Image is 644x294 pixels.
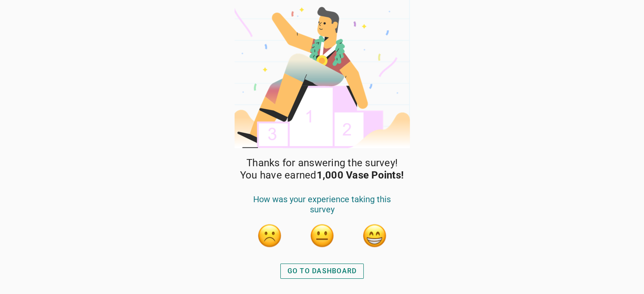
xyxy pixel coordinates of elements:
[280,264,364,279] button: GO TO DASHBOARD
[240,169,404,181] span: You have earned
[246,157,398,169] span: Thanks for answering the survey!
[243,194,401,223] div: How was your experience taking this survey
[287,266,357,276] div: GO TO DASHBOARD
[317,169,404,181] strong: 1,000 Vase Points!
